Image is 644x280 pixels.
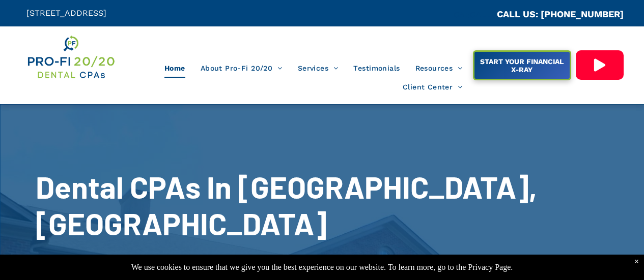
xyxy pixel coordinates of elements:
span: [STREET_ADDRESS] [26,8,106,18]
span: Dental CPAs In [GEOGRAPHIC_DATA], [GEOGRAPHIC_DATA] [36,168,537,241]
span: CA::CALLC [454,10,497,19]
a: Services [290,58,346,78]
a: Resources [408,58,470,78]
div: Dismiss notification [634,257,639,266]
a: Client Center [395,78,470,97]
img: Get Dental CPA Consulting, Bookkeeping, & Bank Loans [26,34,116,80]
a: Home [157,58,193,78]
a: CALL US: [PHONE_NUMBER] [497,9,624,19]
a: START YOUR FINANCIAL X-RAY [473,50,571,80]
a: About Pro-Fi 20/20 [193,58,290,78]
span: START YOUR FINANCIAL X-RAY [475,52,568,79]
a: Testimonials [346,58,407,78]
